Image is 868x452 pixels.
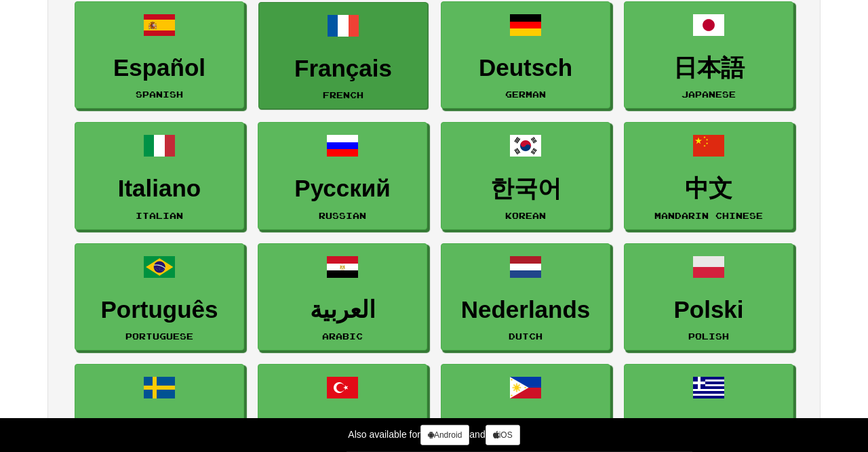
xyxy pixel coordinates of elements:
small: Portuguese [125,331,193,341]
a: iOS [486,425,520,445]
h3: Español [82,55,237,81]
small: German [505,89,546,99]
small: French [323,90,363,100]
a: 日本語Japanese [624,1,793,109]
h3: 한국어 [448,176,603,202]
a: DeutschGerman [441,1,610,109]
small: Mandarin Chinese [654,211,763,220]
h3: Français [266,56,420,82]
small: Dutch [509,331,542,341]
h3: Русский [265,176,420,202]
h3: Português [82,297,237,323]
a: 한국어Korean [441,122,610,230]
a: РусскийRussian [258,122,427,230]
a: ItalianoItalian [75,122,244,230]
a: العربيةArabic [258,243,427,351]
h3: العربية [265,297,420,323]
small: Spanish [136,89,183,99]
h3: 中文 [631,176,786,202]
h3: Polski [631,297,786,323]
a: Android [420,425,469,445]
h3: Italiano [82,176,237,202]
small: Polish [688,331,729,341]
a: PortuguêsPortuguese [75,243,244,351]
small: Arabic [322,331,363,341]
h3: Deutsch [448,55,603,81]
a: PolskiPolish [624,243,793,351]
small: Russian [319,211,366,220]
a: EspañolSpanish [75,1,244,109]
h3: Nederlands [448,297,603,323]
small: Japanese [682,89,736,99]
a: 中文Mandarin Chinese [624,122,793,230]
small: Korean [505,211,546,220]
small: Italian [136,211,183,220]
a: NederlandsDutch [441,243,610,351]
h3: 日本語 [631,55,786,81]
a: FrançaisFrench [258,2,428,110]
